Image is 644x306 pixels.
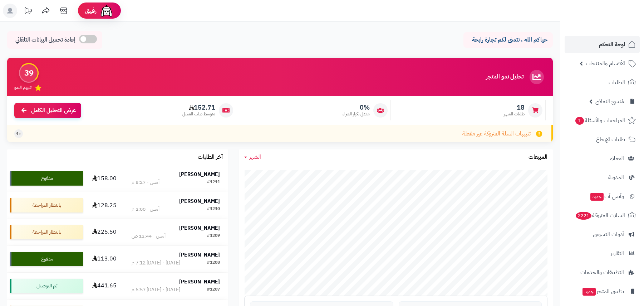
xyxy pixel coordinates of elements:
[580,267,624,277] span: التطبيقات والخدمات
[565,74,640,91] a: الطلبات
[132,179,159,186] div: أمس - 8:27 م
[575,117,584,125] span: 1
[565,264,640,281] a: التطبيقات والخدمات
[99,4,114,18] img: ai-face.png
[14,85,31,91] span: تقييم النمو
[504,111,525,117] span: طلبات الشهر
[529,154,547,161] h3: المبيعات
[595,96,624,106] span: مُنشئ النماذج
[86,273,123,299] td: 441.65
[198,154,223,161] h3: آخر الطلبات
[582,288,596,296] span: جديد
[575,115,625,125] span: المراجعات والأسئلة
[590,193,604,201] span: جديد
[565,188,640,205] a: وآتس آبجديد
[504,104,525,111] span: 18
[179,251,220,259] strong: [PERSON_NAME]
[582,286,624,296] span: تطبيق المتجر
[565,131,640,148] a: طلبات الإرجاع
[565,245,640,262] a: التقارير
[249,153,261,161] span: الشهر
[565,112,640,129] a: المراجعات والأسئلة1
[576,212,591,220] span: 2221
[19,4,37,20] a: تحديثات المنصة
[179,171,220,178] strong: [PERSON_NAME]
[10,279,83,293] div: تم التوصيل
[207,286,220,293] div: #1207
[179,278,220,286] strong: [PERSON_NAME]
[179,224,220,232] strong: [PERSON_NAME]
[610,153,624,163] span: العملاء
[14,103,81,118] a: عرض التحليل الكامل
[86,219,123,245] td: 225.50
[207,179,220,186] div: #1211
[179,197,220,205] strong: [PERSON_NAME]
[10,225,83,239] div: بانتظار المراجعة
[575,210,625,220] span: السلات المتروكة
[207,259,220,267] div: #1208
[16,131,21,137] span: +1
[86,192,123,219] td: 128.25
[469,36,547,44] p: حياكم الله ، نتمنى لكم تجارة رابحة
[86,165,123,192] td: 158.00
[586,58,625,68] span: الأقسام والمنتجات
[15,36,75,44] span: إعادة تحميل البيانات التلقائي
[207,206,220,213] div: #1210
[207,233,220,240] div: #1209
[31,106,76,115] span: عرض التحليل الكامل
[565,283,640,300] a: تطبيق المتجرجديد
[610,248,624,258] span: التقارير
[565,36,640,53] a: لوحة التحكم
[596,134,625,144] span: طلبات الإرجاع
[132,259,180,267] div: [DATE] - [DATE] 7:12 م
[182,104,215,111] span: 152.71
[244,153,261,161] a: الشهر
[343,111,370,117] span: معدل تكرار الشراء
[590,191,624,201] span: وآتس آب
[608,172,624,182] span: المدونة
[132,286,180,293] div: [DATE] - [DATE] 6:57 م
[486,74,523,80] h3: تحليل نمو المتجر
[565,207,640,224] a: السلات المتروكة2221
[565,169,640,186] a: المدونة
[565,226,640,243] a: أدوات التسويق
[565,150,640,167] a: العملاء
[595,20,637,35] img: logo-2.png
[10,252,83,266] div: مدفوع
[10,198,83,212] div: بانتظار المراجعة
[593,229,624,239] span: أدوات التسويق
[182,111,215,117] span: متوسط طلب العميل
[86,246,123,272] td: 113.00
[132,233,166,240] div: أمس - 12:44 ص
[85,6,97,15] span: رفيق
[132,206,159,213] div: أمس - 2:00 م
[609,77,625,87] span: الطلبات
[10,171,83,186] div: مدفوع
[599,39,625,49] span: لوحة التحكم
[462,130,531,138] span: تنبيهات السلة المتروكة غير مفعلة
[343,104,370,111] span: 0%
